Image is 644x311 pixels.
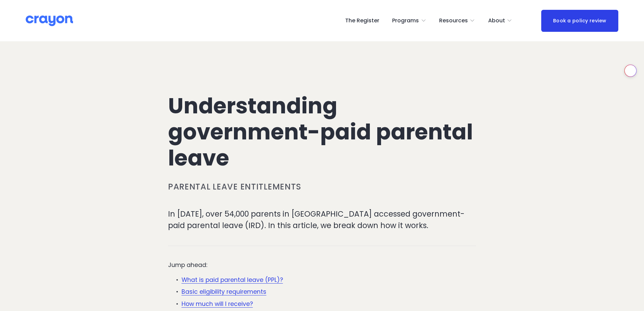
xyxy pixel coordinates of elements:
[392,15,426,26] a: folder dropdown
[182,288,266,296] a: Basic eligibility requirements
[168,208,476,231] p: In [DATE], over 54,000 parents in [GEOGRAPHIC_DATA] accessed government-paid parental leave (IRD)...
[345,15,379,26] a: The Register
[541,10,618,32] a: Book a policy review
[488,15,512,26] a: folder dropdown
[439,16,468,26] span: Resources
[392,16,419,26] span: Programs
[182,300,253,308] a: How much will I receive?
[26,15,73,27] img: Crayon
[439,15,475,26] a: folder dropdown
[168,261,476,269] p: Jump ahead:
[182,276,283,284] a: What is paid parental leave (PPL)?
[168,181,301,192] a: Parental leave entitlements
[488,16,505,26] span: About
[168,93,476,171] h1: Understanding government-paid parental leave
